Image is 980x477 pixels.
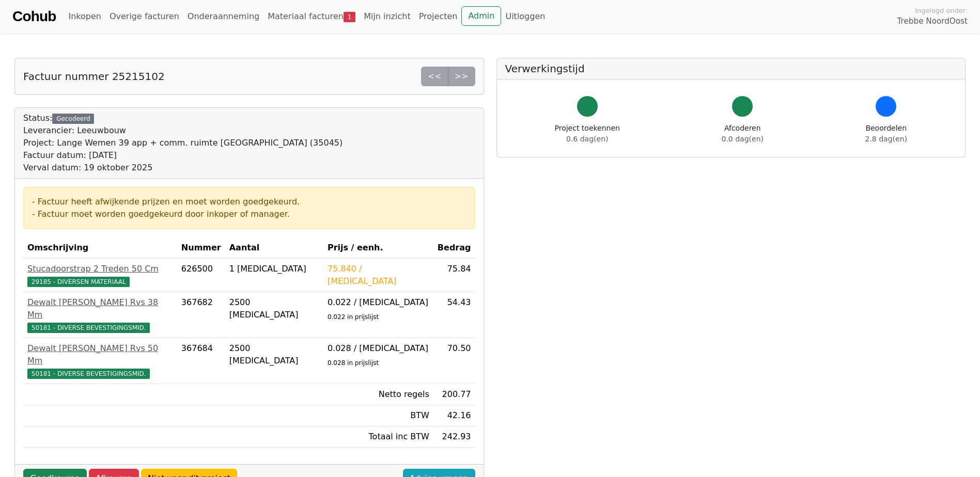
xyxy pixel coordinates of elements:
[52,114,94,124] div: Gecodeerd
[32,208,466,220] div: - Factuur moet worden goedgekeurd door inkoper of manager.
[32,196,466,208] div: - Factuur heeft afwijkende prijzen en moet worden goedgekeurd.
[23,112,343,174] div: Status:
[328,359,379,367] sub: 0.028 in prijslijst
[177,259,225,292] td: 626500
[23,137,343,149] div: Project: Lange Wemen 39 app + comm. ruimte [GEOGRAPHIC_DATA] (35045)
[23,162,343,174] div: Verval datum: 19 oktober 2025
[433,426,475,448] td: 242.93
[915,6,968,15] span: Ingelogd onder:
[177,237,225,259] th: Nummer
[328,313,379,321] sub: 0.022 in prijslijst
[27,277,130,287] span: 29185 - DIVERSEN MATERIAAL
[323,237,433,259] th: Prijs / eenh.
[328,263,429,288] div: 75.840 / [MEDICAL_DATA]
[722,135,764,143] span: 0.0 dag(en)
[323,426,433,448] td: Totaal inc BTW
[12,4,56,29] a: Cohub
[501,6,549,27] a: Uitloggen
[344,12,355,22] span: 1
[433,259,475,292] td: 75.84
[433,237,475,259] th: Bedrag
[177,292,225,338] td: 367682
[27,296,173,333] a: Dewalt [PERSON_NAME] Rvs 38 Mm50181 - DIVERSE BEVESTIGINGSMID.
[229,263,319,275] div: 1 [MEDICAL_DATA]
[865,135,907,143] span: 2.8 dag(en)
[323,405,433,426] td: BTW
[433,292,475,338] td: 54.43
[23,70,165,83] h5: Factuur nummer 25215102
[27,342,173,379] a: Dewalt [PERSON_NAME] Rvs 50 Mm50181 - DIVERSE BEVESTIGINGSMID.
[865,123,907,145] div: Beoordelen
[461,6,501,26] a: Admin
[27,263,173,288] a: Stucadoorstrap 2 Treden 50 Cm29185 - DIVERSEN MATERIAAL
[177,338,225,384] td: 367684
[263,6,360,27] a: Materiaal facturen1
[27,263,173,275] div: Stucadoorstrap 2 Treden 50 Cm
[229,342,319,367] div: 2500 [MEDICAL_DATA]
[27,323,150,333] span: 50181 - DIVERSE BEVESTIGINGSMID.
[722,123,764,145] div: Afcoderen
[566,135,608,143] span: 0.6 dag(en)
[225,237,323,259] th: Aantal
[27,342,173,367] div: Dewalt [PERSON_NAME] Rvs 50 Mm
[183,6,263,27] a: Onderaanneming
[323,384,433,405] td: Netto regels
[23,149,343,162] div: Factuur datum: [DATE]
[415,6,462,27] a: Projecten
[555,123,620,145] div: Project toekennen
[27,369,150,379] span: 50181 - DIVERSE BEVESTIGINGSMID.
[505,62,957,75] h5: Verwerkingstijd
[27,296,173,321] div: Dewalt [PERSON_NAME] Rvs 38 Mm
[328,296,429,309] div: 0.022 / [MEDICAL_DATA]
[360,6,415,27] a: Mijn inzicht
[433,405,475,426] td: 42.16
[23,237,177,259] th: Omschrijving
[105,6,183,27] a: Overige facturen
[433,384,475,405] td: 200.77
[23,124,343,137] div: Leverancier: Leeuwbouw
[897,15,968,27] span: Trebbe NoordOost
[64,6,105,27] a: Inkopen
[229,296,319,321] div: 2500 [MEDICAL_DATA]
[433,338,475,384] td: 70.50
[328,342,429,355] div: 0.028 / [MEDICAL_DATA]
